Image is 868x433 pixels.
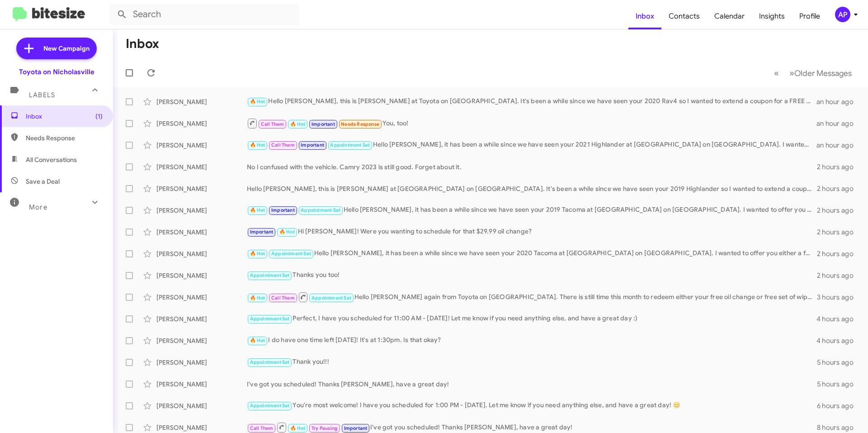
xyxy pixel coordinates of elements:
div: 4 hours ago [816,314,861,324]
a: New Campaign [16,38,97,59]
div: Hi [PERSON_NAME]! Were you wanting to schedule for that $29.99 oil change? [247,227,817,237]
div: You, too! [247,118,816,129]
div: 2 hours ago [817,249,861,258]
div: [PERSON_NAME] [156,97,247,106]
a: Insights [752,3,792,29]
span: 🔥 Hot [250,338,265,343]
div: [PERSON_NAME] [156,380,247,389]
input: Search [109,4,299,25]
div: You're most welcome! I have you scheduled for 1:00 PM - [DATE]. Let me know if you need anything ... [247,400,817,411]
div: No I confused with the vehicle. Camry 2023 is still good. Forget about it. [247,162,817,171]
div: Hello [PERSON_NAME], it has been a while since we have seen your 2020 Tacoma at [GEOGRAPHIC_DATA]... [247,248,817,259]
div: 2 hours ago [817,228,861,237]
div: Hello [PERSON_NAME], it has been a while since we have seen your 2021 Highlander at [GEOGRAPHIC_D... [247,140,816,150]
div: Thanks you too! [247,270,817,281]
span: Important [301,142,324,148]
div: an hour ago [816,119,861,128]
span: Call Them [271,142,295,148]
a: Profile [792,3,827,29]
span: 🔥 Hot [279,229,295,235]
div: [PERSON_NAME] [156,271,247,280]
a: Calendar [707,3,752,29]
a: Inbox [628,3,661,29]
span: New Campaign [43,44,90,53]
div: 2 hours ago [817,184,861,193]
div: [PERSON_NAME] [156,141,247,150]
div: Hello [PERSON_NAME], this is [PERSON_NAME] at Toyota on [GEOGRAPHIC_DATA]. It's been a while sinc... [247,96,816,107]
span: Try Pausing [311,425,338,431]
span: Important [311,121,335,127]
div: 2 hours ago [817,206,861,215]
div: Thank you!!! [247,357,817,367]
div: [PERSON_NAME] [156,423,247,432]
div: [PERSON_NAME] [156,293,247,302]
span: 🔥 Hot [250,295,265,301]
div: [PERSON_NAME] [156,358,247,367]
div: [PERSON_NAME] [156,336,247,345]
span: Needs Response [26,133,103,143]
div: 6 hours ago [817,401,861,410]
div: Perfect, I have you scheduled for 11:00 AM - [DATE]! Let me know if you need anything else, and h... [247,314,816,324]
div: Hello [PERSON_NAME], this is [PERSON_NAME] at [GEOGRAPHIC_DATA] on [GEOGRAPHIC_DATA]. It's been a... [247,184,817,193]
span: Inbox [26,112,103,121]
span: Appointment Set [250,403,290,409]
div: [PERSON_NAME] [156,184,247,193]
span: Appointment Set [250,316,290,322]
span: Important [271,207,295,213]
span: More [29,203,47,211]
button: Previous [769,64,784,82]
span: 🔥 Hot [250,142,265,148]
h1: Inbox [126,37,159,51]
span: 🔥 Hot [290,425,306,431]
div: I do have one time left [DATE]! It's at 1:30pm. Is that okay? [247,335,816,346]
div: 2 hours ago [817,271,861,280]
div: [PERSON_NAME] [156,119,247,128]
span: Save a Deal [26,177,60,186]
a: Contacts [661,3,707,29]
div: 5 hours ago [817,380,861,389]
span: Appointment Set [250,272,290,278]
div: AP [835,7,850,22]
div: an hour ago [816,141,861,150]
div: 5 hours ago [817,358,861,367]
span: Appointment Set [271,251,311,257]
div: [PERSON_NAME] [156,162,247,171]
div: [PERSON_NAME] [156,314,247,324]
span: » [789,67,794,79]
div: I've got you scheduled! Thanks [PERSON_NAME], have a great day! [247,422,817,433]
span: 🔥 Hot [290,121,306,127]
span: 🔥 Hot [250,99,265,105]
span: (1) [95,112,103,121]
span: Appointment Set [301,207,340,213]
nav: Page navigation example [769,64,857,82]
button: AP [827,7,858,22]
span: Call Them [250,425,274,431]
span: Call Them [261,121,284,127]
span: Older Messages [794,68,852,78]
div: 3 hours ago [817,293,861,302]
span: Important [344,425,368,431]
span: Labels [29,91,55,99]
div: Toyota on Nicholasville [19,67,94,76]
span: All Conversations [26,155,77,164]
div: Hello [PERSON_NAME], it has been a while since we have seen your 2019 Tacoma at [GEOGRAPHIC_DATA]... [247,205,817,215]
span: 🔥 Hot [250,251,265,257]
span: 🔥 Hot [250,207,265,213]
div: Hello [PERSON_NAME] again from Toyota on [GEOGRAPHIC_DATA]. There is still time this month to red... [247,291,817,303]
div: 8 hours ago [817,423,861,432]
div: [PERSON_NAME] [156,228,247,237]
div: I've got you scheduled! Thanks [PERSON_NAME], have a great day! [247,380,817,389]
div: [PERSON_NAME] [156,249,247,258]
div: 2 hours ago [817,162,861,171]
span: Appointment Set [330,142,370,148]
span: Appointment Set [250,359,290,365]
span: Needs Response [341,121,379,127]
div: [PERSON_NAME] [156,401,247,410]
span: « [774,67,779,79]
div: 4 hours ago [816,336,861,345]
